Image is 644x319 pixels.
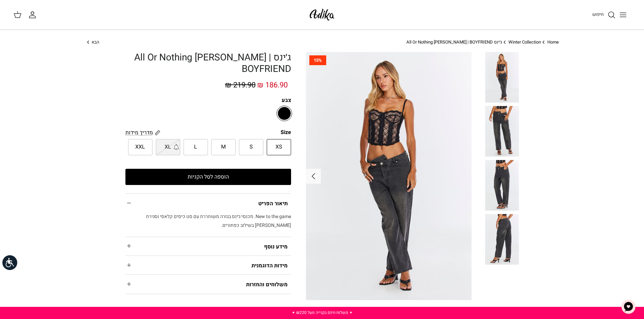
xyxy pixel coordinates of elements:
[86,39,100,46] a: הבא
[592,11,616,19] a: חיפוש
[308,7,336,23] img: Adika IL
[547,39,559,45] a: Home
[125,129,153,137] span: מדריך מידות
[125,129,160,136] a: מדריך מידות
[249,143,253,152] span: S
[125,52,291,75] h1: ג׳ינס All Or Nothing [PERSON_NAME] | BOYFRIEND
[165,143,171,152] span: XL
[125,237,291,256] summary: מידע נוסף
[125,194,291,212] summary: תיאור הפריט
[135,143,145,152] span: XXL
[86,39,559,46] nav: Breadcrumbs
[125,275,291,293] summary: משלוחים והחזרות
[146,213,291,229] span: New to the game. מכנסי ג׳ינס בגזרה משוחררת עם סט כיסים קלאסי וסגירת [PERSON_NAME] בשילוב כפתורים.
[406,39,502,45] a: ג׳ינס All Or Nothing [PERSON_NAME] | BOYFRIEND
[221,143,226,152] span: M
[508,39,541,45] a: Winter Collection
[92,39,99,45] span: הבא
[276,143,282,152] span: XS
[225,80,256,90] span: 219.90 ₪
[257,80,288,90] span: 186.90 ₪
[592,11,604,18] span: חיפוש
[28,11,39,19] a: החשבון שלי
[125,97,291,104] label: צבע
[194,143,197,152] span: L
[306,169,321,184] button: Next
[618,297,639,317] button: צ'אט
[125,169,291,185] button: הוספה לסל הקניות
[616,7,630,22] button: Toggle menu
[292,310,353,316] a: ✦ משלוח חינם בקנייה מעל ₪220 ✦
[281,129,291,136] legend: Size
[125,256,291,274] summary: מידות הדוגמנית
